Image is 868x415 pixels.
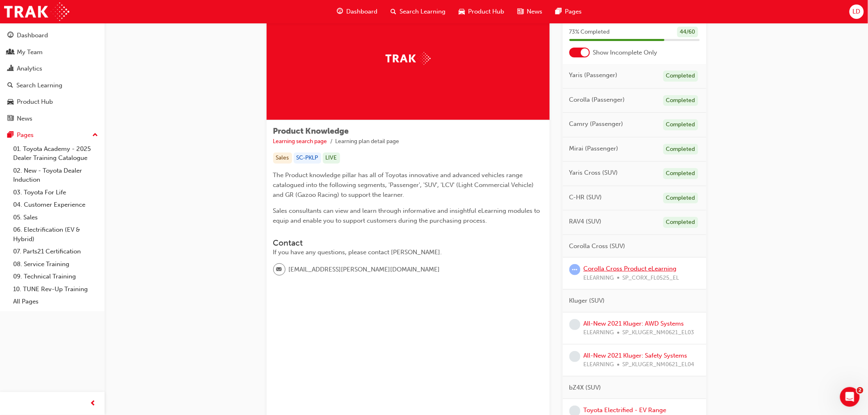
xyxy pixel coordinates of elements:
[569,193,602,202] span: C-HR (SUV)
[853,7,861,16] span: LD
[17,97,53,107] div: Product Hub
[584,320,684,327] a: All-New 2021 Kluger: AWD Systems
[10,186,101,199] a: 03. Toyota For Life
[549,3,589,20] a: pages-iconPages
[10,245,101,258] a: 07. Parts21 Certification
[17,130,34,140] div: Pages
[569,242,626,251] span: Corolla Cross (SUV)
[569,351,580,362] span: learningRecordVerb_NONE-icon
[452,3,511,20] a: car-iconProduct Hub
[3,94,101,109] a: Product Hub
[584,328,614,337] span: ELEARNING
[3,61,101,76] a: Analytics
[663,193,698,204] div: Completed
[593,48,658,57] span: Show Incomplete Only
[569,95,625,105] span: Corolla (Passenger)
[391,7,397,17] span: search-icon
[4,2,69,21] img: Trak
[663,168,698,179] div: Completed
[3,78,101,93] a: Search Learning
[7,132,14,139] span: pages-icon
[663,71,698,82] div: Completed
[7,82,13,89] span: search-icon
[569,144,619,153] span: Mirai (Passenger)
[331,3,384,20] a: guage-iconDashboard
[569,383,601,392] span: bZ4X (SUV)
[569,217,602,226] span: RAV4 (SUV)
[569,296,605,306] span: Kluger (SUV)
[323,153,340,164] div: LIVE
[273,138,327,145] a: Learning search page
[10,223,101,245] a: 06. Electrification (EV & Hybrid)
[584,352,688,359] a: All-New 2021 Kluger: Safety Systems
[400,7,446,16] span: Search Learning
[584,406,667,414] a: Toyota Electrified - EV Range
[459,7,465,17] span: car-icon
[569,27,610,37] span: 73 % Completed
[3,128,101,143] button: Pages
[3,111,101,126] a: News
[663,95,698,106] div: Completed
[569,319,580,330] span: learningRecordVerb_NONE-icon
[10,295,101,308] a: All Pages
[10,270,101,283] a: 09. Technical Training
[518,7,524,17] span: news-icon
[347,7,378,16] span: Dashboard
[7,65,14,73] span: chart-icon
[527,7,543,16] span: News
[273,171,536,198] span: The Product knowledge pillar has all of Toyotas innovative and advanced vehicles range catalogued...
[3,45,101,60] a: My Team
[565,7,582,16] span: Pages
[386,52,431,65] img: Trak
[17,114,32,123] div: News
[17,31,48,40] div: Dashboard
[7,49,14,56] span: people-icon
[569,168,618,178] span: Yaris Cross (SUV)
[468,7,505,16] span: Product Hub
[623,328,694,337] span: SP_KLUGER_NM0621_EL03
[273,126,349,136] span: Product Knowledge
[7,115,14,123] span: news-icon
[3,28,101,43] a: Dashboard
[289,265,440,274] span: [EMAIL_ADDRESS][PERSON_NAME][DOMAIN_NAME]
[17,64,42,73] div: Analytics
[92,130,98,141] span: up-icon
[569,119,624,129] span: Camry (Passenger)
[7,98,14,106] span: car-icon
[10,198,101,211] a: 04. Customer Experience
[584,360,614,369] span: ELEARNING
[850,5,864,19] button: LD
[10,143,101,164] a: 01. Toyota Academy - 2025 Dealer Training Catalogue
[17,48,43,57] div: My Team
[623,274,679,283] span: SP_CORX_FL0525_EL
[569,264,580,275] span: learningRecordVerb_ATTEMPT-icon
[10,164,101,186] a: 02. New - Toyota Dealer Induction
[273,207,542,224] span: Sales consultants can view and learn through informative and insightful eLearning modules to equi...
[336,137,400,146] li: Learning plan detail page
[663,144,698,155] div: Completed
[511,3,549,20] a: news-iconNews
[337,7,343,17] span: guage-icon
[556,7,562,17] span: pages-icon
[7,32,14,39] span: guage-icon
[584,265,677,272] a: Corolla Cross Product eLearning
[840,387,860,407] iframe: Intercom live chat
[384,3,452,20] a: search-iconSearch Learning
[3,26,101,128] button: DashboardMy TeamAnalyticsSearch LearningProduct HubNews
[584,274,614,283] span: ELEARNING
[10,211,101,224] a: 05. Sales
[663,217,698,228] div: Completed
[294,153,321,164] div: SC-PKLP
[16,81,62,90] div: Search Learning
[857,387,863,394] span: 2
[10,258,101,271] a: 08. Service Training
[623,360,694,369] span: SP_KLUGER_NM0621_EL04
[273,238,543,248] h3: Contact
[276,265,282,275] span: email-icon
[10,283,101,296] a: 10. TUNE Rev-Up Training
[273,248,543,257] div: If you have any questions, please contact [PERSON_NAME].
[677,27,698,38] div: 44 / 60
[569,71,618,80] span: Yaris (Passenger)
